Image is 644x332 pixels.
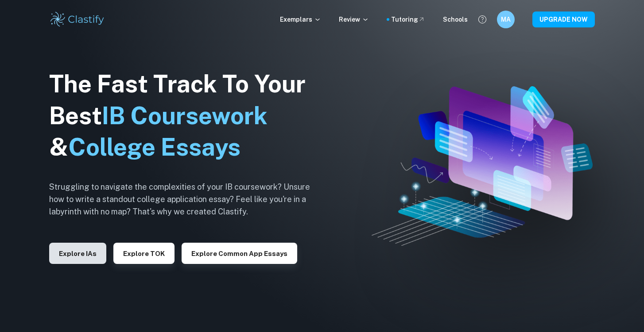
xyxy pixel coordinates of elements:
[475,12,490,27] button: Help and Feedback
[49,11,105,28] img: Clastify logo
[339,15,369,24] p: Review
[49,249,106,257] a: Explore IAs
[443,15,468,24] a: Schools
[501,15,511,24] h6: MA
[68,133,241,161] span: College Essays
[49,181,324,218] h6: Struggling to navigate the complexities of your IB coursework? Unsure how to write a standout col...
[372,86,593,245] img: Clastify hero
[182,249,297,257] a: Explore Common App essays
[49,68,324,164] h1: The Fast Track To Your Best &
[182,243,297,264] button: Explore Common App essays
[391,15,425,24] a: Tutoring
[113,243,175,264] button: Explore TOK
[49,243,106,264] button: Explore IAs
[532,11,595,27] button: UPGRADE NOW
[113,249,175,257] a: Explore TOK
[497,11,515,28] button: MA
[280,15,321,24] p: Exemplars
[102,102,268,130] span: IB Coursework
